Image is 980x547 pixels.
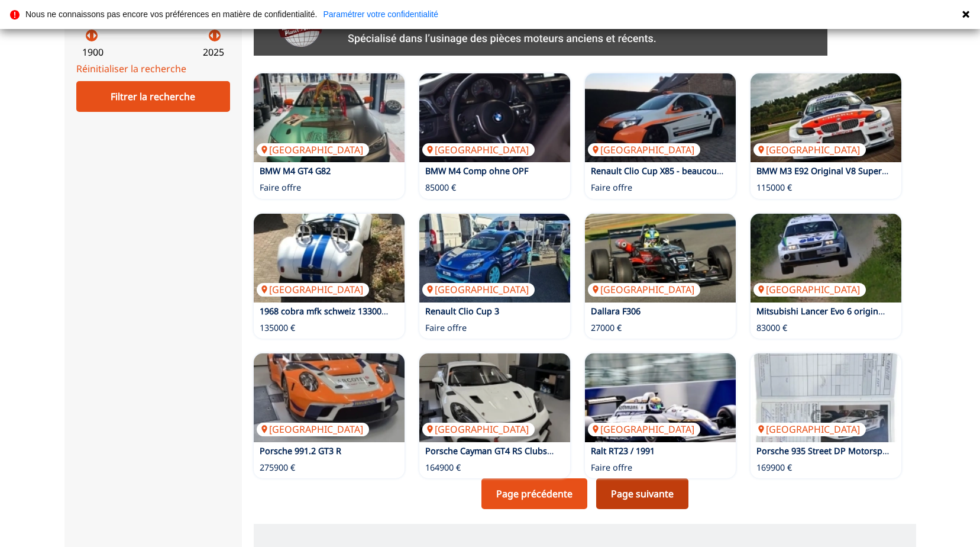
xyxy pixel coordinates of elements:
[588,143,700,156] p: [GEOGRAPHIC_DATA]
[260,165,331,176] a: BMW M4 GT4 G82
[419,73,570,162] a: BMW M4 Comp ohne OPF[GEOGRAPHIC_DATA]
[323,10,438,18] a: Paramétrer votre confidentialité
[419,353,570,442] a: Porsche Cayman GT4 RS Clubsport 2024[GEOGRAPHIC_DATA]
[588,423,700,436] p: [GEOGRAPHIC_DATA]
[257,283,369,296] p: [GEOGRAPHIC_DATA]
[260,462,295,474] p: 275900 €
[585,73,736,162] img: Renault Clio Cup X85 - beaucoup de jantes pneus etc
[596,478,688,509] a: Page suivante
[756,305,954,317] a: Mitsubishi Lancer Evo 6 original Weltmeisterauto
[585,73,736,162] a: Renault Clio Cup X85 - beaucoup de jantes pneus etc[GEOGRAPHIC_DATA]
[751,214,901,303] a: Mitsubishi Lancer Evo 6 original Weltmeisterauto[GEOGRAPHIC_DATA]
[76,62,186,75] a: Réinitialiser la recherche
[591,182,632,194] p: Faire offre
[260,305,397,317] a: 1968 cobra mfk schweiz 133000sfr
[591,322,622,334] p: 27000 €
[751,73,901,162] a: BMW M3 E92 Original V8 Superstars + Minisattel - Paket[GEOGRAPHIC_DATA]
[425,305,499,317] a: Renault Clio Cup 3
[25,10,317,18] p: Nous ne connaissons pas encore vos préférences en matière de confidentialité.
[257,423,369,436] p: [GEOGRAPHIC_DATA]
[419,73,570,162] img: BMW M4 Comp ohne OPF
[425,445,586,456] a: Porsche Cayman GT4 RS Clubsport 2024
[422,143,535,156] p: [GEOGRAPHIC_DATA]
[751,214,901,303] img: Mitsubishi Lancer Evo 6 original Weltmeisterauto
[756,182,792,194] p: 115000 €
[425,462,461,474] p: 164900 €
[751,353,901,442] a: Porsche 935 Street DP Motorsport Doppelturbo 1988[GEOGRAPHIC_DATA]
[82,46,104,59] p: 1900
[756,445,970,456] a: Porsche 935 Street DP Motorsport Doppelturbo 1988
[76,81,230,112] div: Filtrer la recherche
[82,28,96,43] p: arrow_left
[422,283,535,296] p: [GEOGRAPHIC_DATA]
[588,283,700,296] p: [GEOGRAPHIC_DATA]
[419,353,570,442] img: Porsche Cayman GT4 RS Clubsport 2024
[751,73,901,162] img: BMW M3 E92 Original V8 Superstars + Minisattel - Paket
[591,462,632,474] p: Faire offre
[585,353,736,442] a: Ralt RT23 / 1991[GEOGRAPHIC_DATA]
[254,214,405,303] a: 1968 cobra mfk schweiz 133000sfr[GEOGRAPHIC_DATA]
[591,305,641,317] a: Dallara F306
[753,423,866,436] p: [GEOGRAPHIC_DATA]
[591,445,655,456] a: Ralt RT23 / 1991
[753,283,866,296] p: [GEOGRAPHIC_DATA]
[585,353,736,442] img: Ralt RT23 / 1991
[422,423,535,436] p: [GEOGRAPHIC_DATA]
[756,462,792,474] p: 169900 €
[211,28,225,43] p: arrow_right
[753,143,866,156] p: [GEOGRAPHIC_DATA]
[257,143,369,156] p: [GEOGRAPHIC_DATA]
[751,353,901,442] img: Porsche 935 Street DP Motorsport Doppelturbo 1988
[425,165,528,176] a: BMW M4 Comp ohne OPF
[419,214,570,303] a: Renault Clio Cup 3[GEOGRAPHIC_DATA]
[585,214,736,303] img: Dallara F306
[419,214,570,303] img: Renault Clio Cup 3
[425,322,467,334] p: Faire offre
[260,322,295,334] p: 135000 €
[205,28,219,43] p: arrow_left
[254,214,405,303] img: 1968 cobra mfk schweiz 133000sfr
[254,73,405,162] a: BMW M4 GT4 G82[GEOGRAPHIC_DATA]
[260,445,341,456] a: Porsche 991.2 GT3 R
[425,182,456,194] p: 85000 €
[481,478,587,509] a: Page précédente
[756,322,787,334] p: 83000 €
[260,182,301,194] p: Faire offre
[88,28,102,43] p: arrow_right
[254,353,405,442] a: Porsche 991.2 GT3 R[GEOGRAPHIC_DATA]
[254,73,405,162] img: BMW M4 GT4 G82
[254,353,405,442] img: Porsche 991.2 GT3 R
[591,165,803,176] a: Renault Clio Cup X85 - beaucoup de jantes pneus etc
[585,214,736,303] a: Dallara F306[GEOGRAPHIC_DATA]
[203,46,224,59] p: 2025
